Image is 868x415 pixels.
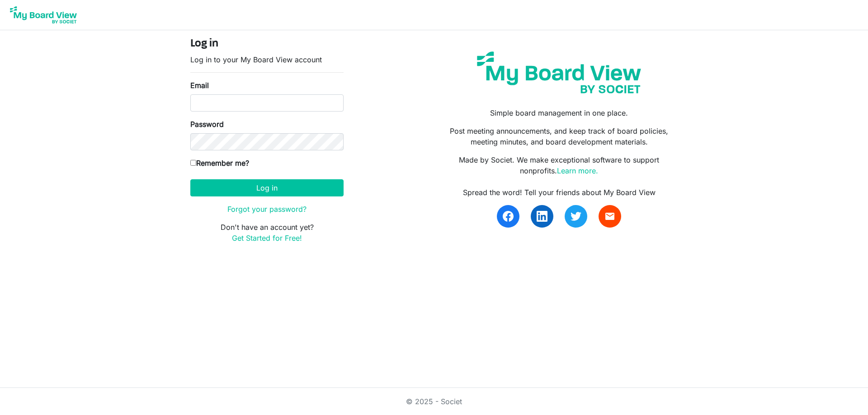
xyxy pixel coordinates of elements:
[190,222,344,243] p: Don't have an account yet?
[571,211,581,222] img: twitter.svg
[441,126,678,147] p: Post meeting announcements, and keep track of board policies, meeting minutes, and board developm...
[190,160,196,166] input: Remember me?
[557,166,598,175] a: Learn more.
[441,154,678,176] p: Made by Societ. We make exceptional software to support nonprofits.
[227,205,307,214] a: Forgot your password?
[190,179,344,196] button: Log in
[406,397,462,406] a: © 2025 - Societ
[604,211,615,222] span: email
[503,211,514,222] img: facebook.svg
[441,107,678,118] p: Simple board management in one place.
[537,211,547,222] img: linkedin.svg
[190,54,344,65] p: Log in to your My Board View account
[232,233,302,242] a: Get Started for Free!
[599,205,621,228] a: email
[190,37,344,51] h4: Log in
[190,80,209,91] label: Email
[470,45,648,100] img: my-board-view-societ.svg
[190,158,249,168] label: Remember me?
[7,4,80,26] img: My Board View Logo
[190,119,224,130] label: Password
[441,187,678,198] div: Spread the word! Tell your friends about My Board View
